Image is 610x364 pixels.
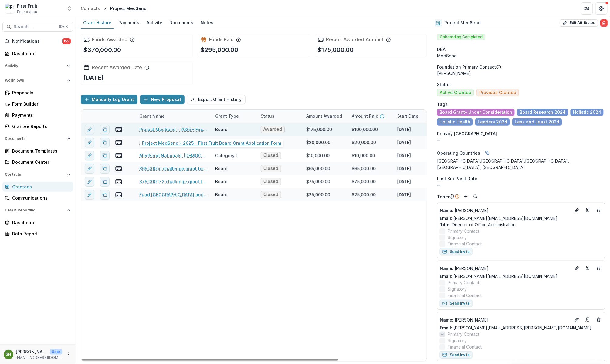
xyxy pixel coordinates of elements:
[440,274,452,279] span: Email:
[78,4,149,13] nav: breadcrumb
[437,52,605,59] div: MedSend
[306,139,330,146] div: $20,000.00
[2,157,73,167] a: Document Center
[85,177,94,187] button: edit
[257,113,278,119] div: Status
[212,110,257,123] div: Grant Type
[348,110,394,123] div: Amount Paid
[352,165,376,172] div: $65,000.00
[144,17,164,29] a: Activity
[2,134,73,143] button: Open Documents
[437,150,480,156] span: Operating Countries
[437,194,449,200] p: Team
[5,136,65,141] span: Documents
[2,217,73,227] a: Dashboard
[306,152,330,159] div: $10,000.00
[139,152,208,159] a: MedSend Nationals: [DEMOGRAPHIC_DATA] Healthcare Training for Nationals (awarded as a 1:1 Matchin...
[440,216,452,221] span: Email:
[440,317,571,323] a: Name: [PERSON_NAME]
[595,2,608,15] button: Get Help
[85,190,94,200] button: edit
[100,164,110,174] button: Duplicate proposal
[115,165,122,172] button: view-payments
[440,351,473,359] button: Send Invite
[437,182,605,188] p: --
[397,178,411,185] p: [DATE]
[352,113,378,119] p: Amount Paid
[17,3,37,9] div: First Fruit
[515,120,560,125] span: Less and Least 2024
[581,2,593,15] button: Partners
[437,70,605,76] p: [PERSON_NAME]
[440,317,453,322] span: Name :
[595,207,602,214] button: Deletes
[306,178,330,185] div: $75,000.00
[440,207,571,214] a: Name: [PERSON_NAME]
[2,229,73,239] a: Data Report
[352,191,376,198] div: $25,000.00
[100,138,110,147] button: Duplicate proposal
[326,37,384,42] h2: Recent Awarded Amount
[12,184,68,190] div: Grantees
[440,215,557,221] a: Email: [PERSON_NAME][EMAIL_ADDRESS][DOMAIN_NAME]
[201,45,238,54] p: $295,000.00
[212,113,242,119] div: Grant Type
[62,38,71,44] span: 153
[16,355,62,360] p: [EMAIL_ADDRESS][DOMAIN_NAME]
[573,316,581,323] button: Edit
[397,126,411,133] p: [DATE]
[92,37,127,42] h2: Funds Awarded
[2,61,73,71] button: Open Activity
[440,273,557,279] a: Email: [PERSON_NAME][EMAIL_ADDRESS][DOMAIN_NAME]
[83,73,104,82] p: [DATE]
[139,191,208,198] a: Fund [GEOGRAPHIC_DATA] and Chiang Mai consultations on 'Forging [DEMOGRAPHIC_DATA] Coalitions for...
[397,191,411,198] p: [DATE]
[12,231,68,237] div: Data Report
[560,19,598,27] button: Edit Attributes
[263,166,278,171] span: Closed
[448,279,479,286] span: Primary Contact
[595,316,602,323] button: Deletes
[444,20,481,25] h2: Project MedSend
[440,221,602,228] p: Director of Office Administration
[479,90,516,95] span: Previous Grantee
[437,46,446,52] span: DBA
[12,195,68,201] div: Communications
[440,325,452,330] span: Email:
[16,349,47,355] p: [PERSON_NAME]
[100,177,110,187] button: Duplicate proposal
[394,113,422,119] div: Start Date
[440,248,473,255] button: Send Invite
[215,178,228,185] div: Board
[5,4,15,13] img: First Fruit
[440,207,571,214] p: [PERSON_NAME]
[167,18,196,27] div: Documents
[437,34,485,40] span: Onboarding Completed
[12,148,68,154] div: Document Templates
[462,193,469,200] button: Add
[263,192,278,197] span: Closed
[65,351,72,358] button: More
[439,110,512,115] span: Board Grant- Under Consideration
[92,65,142,70] h2: Recent Awarded Date
[352,152,375,159] div: $10,000.00
[573,110,601,115] span: Holistic 2024
[2,99,73,109] a: Form Builder
[303,113,346,119] div: Amount Awarded
[85,125,94,134] button: edit
[583,205,593,215] a: Go to contact
[2,170,73,179] button: Open Contacts
[12,89,68,96] div: Proposals
[394,110,439,123] div: Start Date
[437,64,496,70] p: Foundation Primary Contact
[100,125,110,134] button: Duplicate proposal
[115,152,122,159] button: view-payments
[440,300,473,307] button: Send Invite
[198,18,216,27] div: Notes
[2,110,73,120] a: Payments
[17,9,37,15] span: Foundation
[448,234,467,241] span: Signatory
[2,88,73,98] a: Proposals
[440,208,453,213] span: Name :
[136,110,212,123] div: Grant Name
